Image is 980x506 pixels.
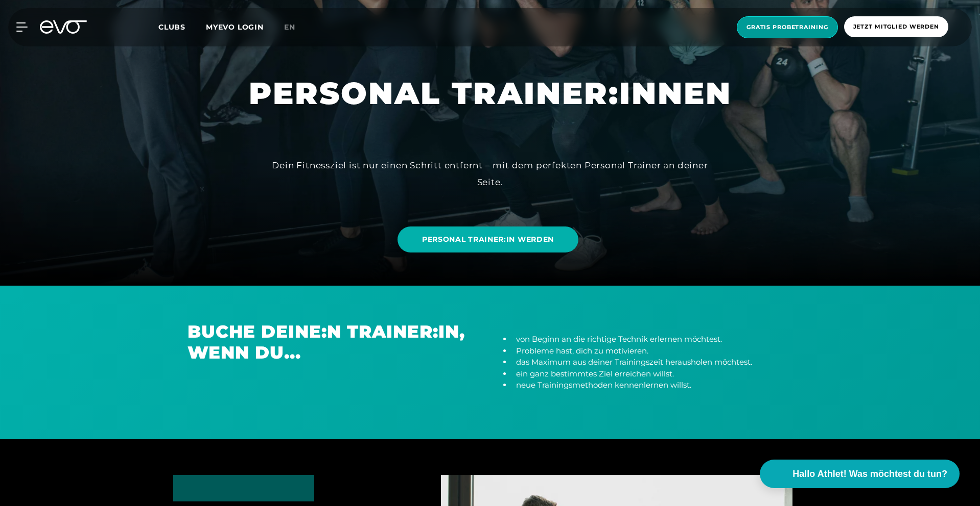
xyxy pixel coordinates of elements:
a: Jetzt Mitglied werden [841,16,951,38]
h2: Buche deine:n Trainer:in, wenn du... [188,321,476,363]
li: neue Trainingsmethoden kennenlernen willst. [512,380,792,391]
a: en [284,21,308,33]
button: Hallo Athlet! Was möchtest du tun? [760,460,960,488]
li: ein ganz bestimmtes Ziel erreichen willst. [512,368,792,380]
a: Gratis Probetraining [734,16,841,38]
li: von Beginn an die richtige Technik erlernen möchtest. [512,334,792,345]
li: das Maximum aus deiner Trainingszeit herausholen möchtest. [512,357,792,368]
span: Jetzt Mitglied werden [853,22,939,31]
span: Clubs [158,22,185,32]
span: Hallo Athlet! Was möchtest du tun? [792,467,947,481]
a: Clubs [158,22,206,32]
span: PERSONAL TRAINER:IN WERDEN [422,234,554,245]
div: Dein Fitnessziel ist nur einen Schritt entfernt – mit dem perfekten Personal Trainer an deiner Se... [260,157,720,190]
h1: PERSONAL TRAINER:INNEN [249,73,732,113]
li: Probleme hast, dich zu motivieren. [512,345,792,357]
a: MYEVO LOGIN [206,22,264,32]
a: PERSONAL TRAINER:IN WERDEN [398,226,578,252]
span: Gratis Probetraining [746,23,828,32]
span: en [284,22,295,32]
